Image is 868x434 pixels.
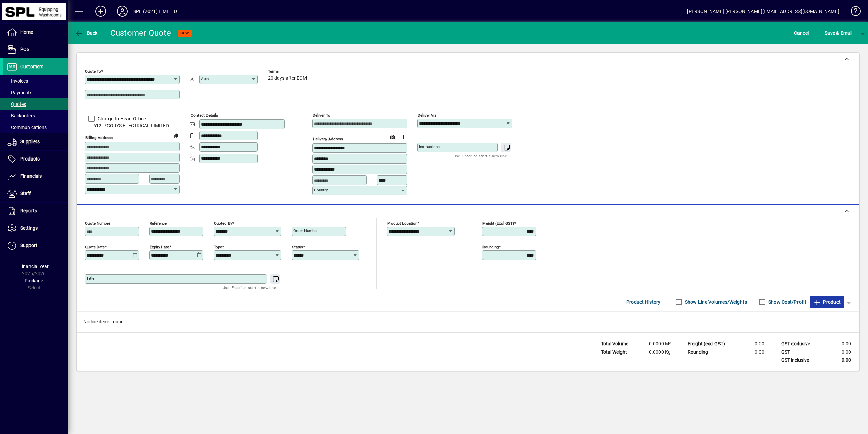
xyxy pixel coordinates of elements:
button: Save & Email [821,27,856,39]
span: Cancel [794,27,809,38]
td: 0.00 [732,348,772,356]
span: Backorders [7,113,35,118]
mat-label: Product location [387,221,417,225]
mat-label: Title [86,276,94,281]
span: Financial Year [19,264,49,269]
a: Products [3,151,68,168]
button: Add [90,5,112,17]
a: Invoices [3,75,68,87]
mat-label: Deliver via [418,113,436,118]
mat-label: Rounding [482,244,499,249]
mat-hint: Use 'Enter' to start a new line [454,152,507,160]
td: Rounding [684,348,732,356]
span: Payments [7,90,32,95]
span: Customers [20,64,43,69]
app-page-header-button: Back [68,27,105,39]
span: Quotes [7,101,26,107]
td: 0.00 [818,348,859,356]
td: GST exclusive [778,340,818,348]
span: S [825,30,827,36]
button: Copy to Delivery address [171,130,181,141]
a: Suppliers [3,133,68,150]
div: Customer Quote [110,27,171,38]
span: Communications [7,125,47,130]
span: Terms [268,69,309,74]
mat-label: Order number [293,228,318,233]
span: ave & Email [825,27,852,38]
a: Financials [3,168,68,185]
span: Financials [20,173,42,179]
span: Settings [20,225,38,231]
span: 20 days after EOM [268,76,307,81]
span: 612 - *CORYS ELECTRICAL LIMITED [85,122,180,129]
mat-label: Quote To [85,69,101,74]
mat-label: Reference [150,221,167,225]
span: POS [20,46,29,52]
a: Payments [3,87,68,98]
a: Backorders [3,110,68,121]
mat-hint: Use 'Enter' to start a new line [223,284,276,291]
td: Total Volume [597,340,638,348]
mat-label: Instructions [419,144,440,149]
a: Settings [3,220,68,237]
span: Product History [626,297,661,307]
button: Product [810,296,844,308]
mat-label: Quoted by [214,221,232,225]
button: Profile [112,5,133,17]
button: Back [73,27,99,39]
td: 0.00 [818,340,859,348]
td: GST inclusive [778,356,818,364]
button: Cancel [792,27,811,39]
td: Freight (excl GST) [684,340,732,348]
mat-label: Type [214,244,222,249]
span: Back [75,30,98,36]
span: Support [20,243,37,248]
mat-label: Freight (excl GST) [482,221,514,225]
span: Reports [20,208,37,213]
a: Support [3,237,68,254]
span: Staff [20,191,31,196]
a: Reports [3,203,68,220]
mat-label: Quote number [85,221,110,225]
label: Show Line Volumes/Weights [684,299,747,305]
a: Quotes [3,98,68,110]
span: Package [25,278,43,283]
mat-label: Expiry date [150,244,169,249]
a: Home [3,24,68,41]
a: Knowledge Base [846,1,860,23]
div: No line items found [77,312,859,332]
a: View on map [387,131,398,142]
a: Staff [3,185,68,202]
mat-label: Quote date [85,244,105,249]
label: Charge to Head Office [96,115,146,122]
mat-label: Deliver To [313,113,330,118]
td: 0.0000 M³ [638,340,679,348]
td: GST [778,348,818,356]
span: Product [813,297,841,307]
span: Products [20,156,40,162]
td: Total Weight [597,348,638,356]
span: NEW [180,31,189,35]
button: Choose address [398,132,409,143]
a: POS [3,41,68,58]
mat-label: Country [314,188,328,192]
mat-label: Attn [201,76,209,81]
td: 0.00 [732,340,772,348]
mat-label: Status [292,244,303,249]
div: SPL (2021) LIMITED [133,6,177,17]
span: Home [20,29,33,35]
td: 0.0000 Kg [638,348,679,356]
span: Suppliers [20,139,40,144]
label: Show Cost/Profit [767,299,806,305]
td: 0.00 [818,356,859,364]
span: Invoices [7,78,28,84]
div: [PERSON_NAME] [PERSON_NAME][EMAIL_ADDRESS][DOMAIN_NAME] [687,6,839,17]
a: Communications [3,121,68,133]
button: Product History [624,296,664,308]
